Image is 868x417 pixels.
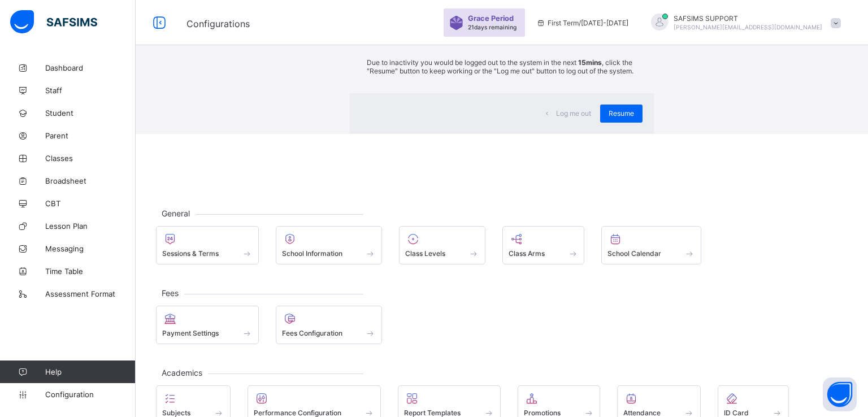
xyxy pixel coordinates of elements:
[45,267,136,276] span: Time Table
[45,154,136,163] span: Classes
[45,131,136,140] span: Parent
[509,249,545,258] span: Class Arms
[502,226,585,264] div: Class Arms
[10,10,97,34] img: safsims
[367,58,637,75] p: Due to inactivity you would be logged out to the system in the next , click the "Resume" button t...
[186,18,250,29] span: Configurations
[282,249,342,258] span: School Information
[468,24,517,31] span: 21 days remaining
[156,288,184,298] span: Fees
[156,306,259,344] div: Payment Settings
[45,244,136,253] span: Messaging
[45,367,135,376] span: Help
[45,289,136,298] span: Assessment Format
[674,14,822,23] span: SAFSIMS SUPPORT
[578,58,602,67] strong: 15mins
[254,409,341,417] span: Performance Configuration
[405,249,445,258] span: Class Levels
[404,409,461,417] span: Report Templates
[45,176,136,185] span: Broadsheet
[468,14,514,23] span: Grace Period
[607,249,661,258] span: School Calendar
[823,377,857,411] button: Open asap
[45,199,136,208] span: CBT
[556,109,591,118] span: Log me out
[45,221,136,231] span: Lesson Plan
[399,226,485,264] div: Class Levels
[45,108,136,118] span: Student
[156,226,259,264] div: Sessions & Terms
[45,86,136,95] span: Staff
[609,109,634,118] span: Resume
[524,409,561,417] span: Promotions
[156,368,208,377] span: Academics
[724,409,749,417] span: ID Card
[674,24,822,31] span: [PERSON_NAME][EMAIL_ADDRESS][DOMAIN_NAME]
[156,208,196,218] span: General
[640,14,847,32] div: SAFSIMSSUPPORT
[276,306,383,344] div: Fees Configuration
[45,390,135,399] span: Configuration
[601,226,701,264] div: School Calendar
[282,329,342,337] span: Fees Configuration
[162,249,219,258] span: Sessions & Terms
[449,16,463,30] img: sticker-purple.71386a28dfed39d6af7621340158ba97.svg
[623,409,661,417] span: Attendance
[162,409,190,417] span: Subjects
[276,226,383,264] div: School Information
[162,329,219,337] span: Payment Settings
[45,63,136,72] span: Dashboard
[536,19,628,27] span: session/term information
